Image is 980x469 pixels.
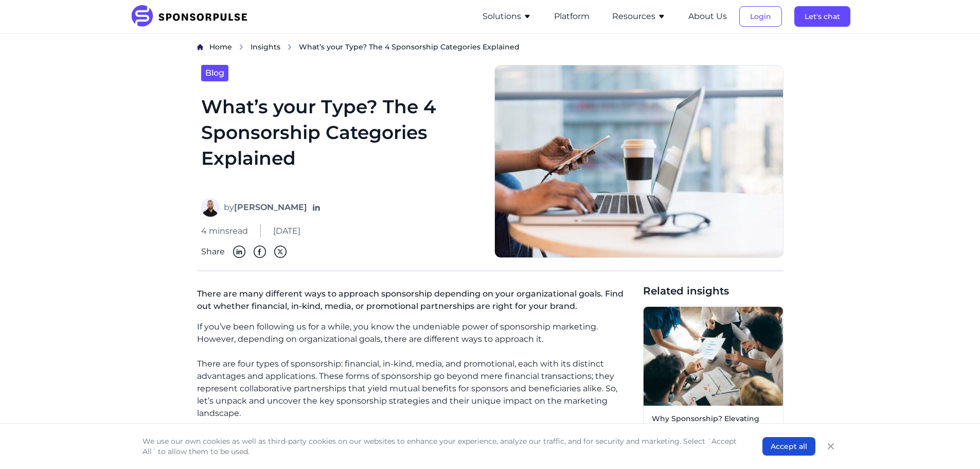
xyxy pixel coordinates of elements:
span: [DATE] [273,225,300,237]
button: Login [739,6,782,27]
span: Why Sponsorship? Elevating Brand Strategy Through Shared Passion [652,414,775,444]
img: chevron right [287,44,293,50]
a: Login [739,12,782,21]
span: 4 mins read [201,225,248,237]
button: Close [824,439,838,454]
a: Blog [201,65,228,81]
button: Resources [612,10,666,23]
a: Why Sponsorship? Elevating Brand Strategy Through Shared PassionRead more [643,306,783,467]
img: Twitter [274,246,287,258]
span: Insights [251,42,280,51]
button: Let's chat [794,6,850,27]
img: Facebook [254,246,266,258]
p: If you’ve been following us for a while, you know the undeniable power of sponsorship marketing. ... [197,321,635,345]
p: There are many different ways to approach sponsorship depending on your organizational goals. Fin... [197,284,635,321]
a: About Us [688,12,727,21]
button: About Us [688,10,727,23]
span: Home [209,42,232,51]
a: Platform [554,12,590,21]
img: SponsorPulse [130,5,255,28]
img: chevron right [238,44,244,50]
span: by [224,201,307,214]
a: Home [209,42,232,53]
button: Platform [554,10,590,23]
img: Image courtesy Christina @ wocintechchat.com via Unsplash [494,65,783,258]
img: Linkedin [233,246,245,258]
span: Related insights [643,284,783,298]
button: Solutions [483,10,531,23]
a: Follow on LinkedIn [311,202,322,213]
span: Share [201,246,225,258]
p: We use our own cookies as well as third-party cookies on our websites to enhance your experience,... [142,436,742,457]
img: Home [197,44,203,50]
p: There are four types of sponsorship: financial, in-kind, media, and promotional, each with its di... [197,358,635,420]
img: Eddy Sidani [201,198,220,217]
a: Insights [251,42,280,53]
iframe: Chat Widget [929,420,980,469]
strong: [PERSON_NAME] [234,202,307,212]
span: What’s your Type? The 4 Sponsorship Categories Explained [299,42,520,52]
h1: What’s your Type? The 4 Sponsorship Categories Explained [201,94,482,186]
img: Photo by Getty Images courtesy of Unsplash [644,307,783,406]
a: Let's chat [794,12,850,21]
button: Accept all [762,437,815,456]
